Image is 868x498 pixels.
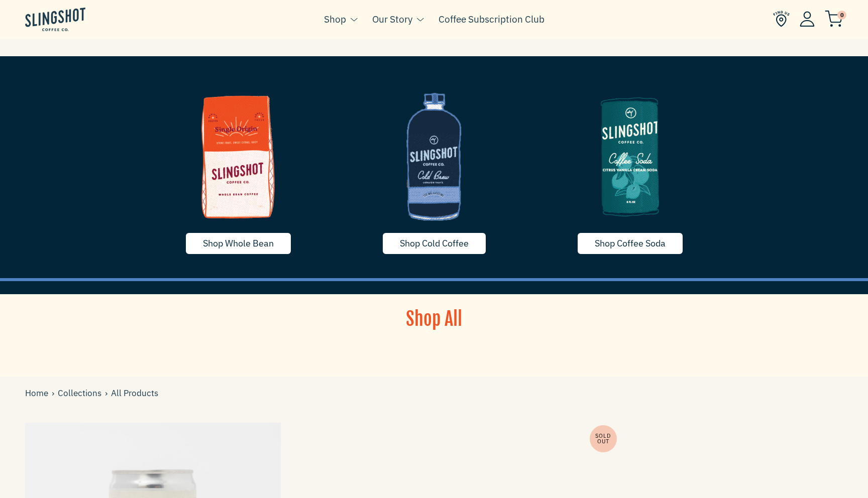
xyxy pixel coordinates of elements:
[25,387,52,400] a: Home
[825,11,843,27] img: cart
[344,81,524,232] img: coldcoffee-1635629668715_1200x.png
[324,12,346,27] a: Shop
[341,307,527,332] h1: Shop All
[837,11,846,20] span: 0
[439,12,545,27] a: Coffee Subscription Club
[539,81,720,232] img: image-5-1635790255718_1200x.png
[105,387,111,400] span: ›
[58,387,105,400] a: Collections
[595,237,666,249] span: Shop Coffee Soda
[372,12,412,27] a: Our Story
[25,387,158,400] div: All Products
[400,237,469,249] span: Shop Cold Coffee
[825,13,843,25] a: 0
[148,81,329,232] img: whole-bean-1635790255739_1200x.png
[203,237,274,249] span: Shop Whole Bean
[773,11,790,27] img: Find Us
[52,387,58,400] span: ›
[800,11,815,27] img: Account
